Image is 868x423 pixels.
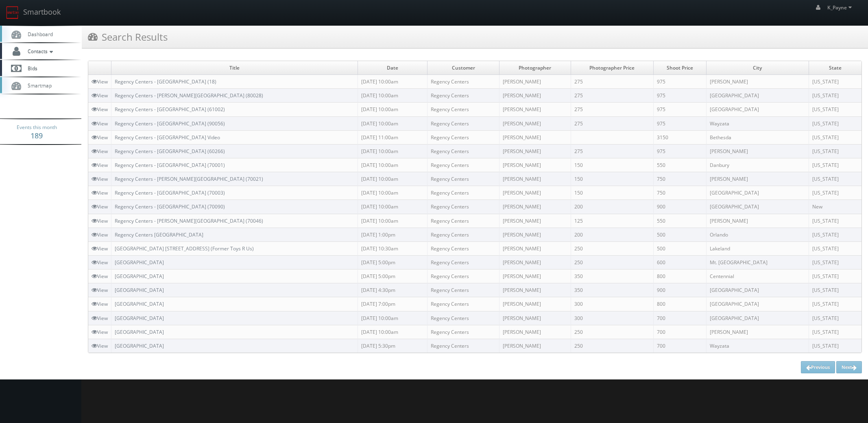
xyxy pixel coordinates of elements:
[653,89,706,103] td: 975
[499,297,571,311] td: [PERSON_NAME]
[358,255,427,269] td: [DATE] 5:00pm
[358,214,427,228] td: [DATE] 10:00am
[358,297,427,311] td: [DATE] 7:00pm
[706,116,809,130] td: Wayzata
[706,158,809,172] td: Danbury
[571,75,653,89] td: 275
[653,144,706,158] td: 975
[115,134,220,141] a: Regency Centers - [GEOGRAPHIC_DATA] Video
[809,297,861,311] td: [US_STATE]
[809,339,861,353] td: [US_STATE]
[499,228,571,241] td: [PERSON_NAME]
[653,61,706,75] td: Shoot Price
[499,103,571,116] td: [PERSON_NAME]
[706,103,809,116] td: [GEOGRAPHIC_DATA]
[358,339,427,353] td: [DATE] 5:30pm
[115,273,164,280] a: [GEOGRAPHIC_DATA]
[115,245,254,252] a: [GEOGRAPHIC_DATA] [STREET_ADDRESS] (Former Toys R Us)
[427,200,499,214] td: Regency Centers
[427,241,499,255] td: Regency Centers
[88,30,168,44] h3: Search Results
[427,325,499,339] td: Regency Centers
[358,311,427,325] td: [DATE] 10:00am
[653,186,706,200] td: 750
[115,231,203,238] a: Regency Centers [GEOGRAPHIC_DATA]
[31,131,43,140] strong: 189
[427,172,499,186] td: Regency Centers
[427,255,499,269] td: Regency Centers
[571,158,653,172] td: 150
[92,203,108,210] a: View
[358,130,427,144] td: [DATE] 11:00am
[809,75,861,89] td: [US_STATE]
[706,130,809,144] td: Bethesda
[653,103,706,116] td: 975
[92,92,108,99] a: View
[499,270,571,283] td: [PERSON_NAME]
[92,273,108,280] a: View
[92,329,108,335] a: View
[706,172,809,186] td: [PERSON_NAME]
[653,75,706,89] td: 975
[706,144,809,158] td: [PERSON_NAME]
[115,106,225,113] a: Regency Centers - [GEOGRAPHIC_DATA] (61002)
[571,144,653,158] td: 275
[499,61,571,75] td: Photographer
[653,172,706,186] td: 750
[653,130,706,144] td: 3150
[92,245,108,252] a: View
[706,270,809,283] td: Centennial
[499,130,571,144] td: [PERSON_NAME]
[809,116,861,130] td: [US_STATE]
[827,4,854,11] span: K_Payne
[809,172,861,186] td: [US_STATE]
[809,186,861,200] td: [US_STATE]
[92,189,108,196] a: View
[809,311,861,325] td: [US_STATE]
[358,103,427,116] td: [DATE] 10:00am
[653,255,706,269] td: 600
[427,311,499,325] td: Regency Centers
[499,214,571,228] td: [PERSON_NAME]
[571,89,653,103] td: 275
[115,120,225,127] a: Regency Centers - [GEOGRAPHIC_DATA] (90056)
[358,158,427,172] td: [DATE] 10:00am
[358,144,427,158] td: [DATE] 10:00am
[571,103,653,116] td: 275
[809,61,861,75] td: State
[499,255,571,269] td: [PERSON_NAME]
[571,214,653,228] td: 125
[115,315,164,322] a: [GEOGRAPHIC_DATA]
[92,148,108,155] a: View
[358,325,427,339] td: [DATE] 10:00am
[499,186,571,200] td: [PERSON_NAME]
[115,287,164,294] a: [GEOGRAPHIC_DATA]
[653,283,706,297] td: 900
[427,158,499,172] td: Regency Centers
[809,144,861,158] td: [US_STATE]
[499,116,571,130] td: [PERSON_NAME]
[92,287,108,294] a: View
[499,75,571,89] td: [PERSON_NAME]
[92,134,108,141] a: View
[115,329,164,335] a: [GEOGRAPHIC_DATA]
[92,231,108,238] a: View
[571,339,653,353] td: 250
[809,283,861,297] td: [US_STATE]
[92,120,108,127] a: View
[499,311,571,325] td: [PERSON_NAME]
[115,78,216,85] a: Regency Centers - [GEOGRAPHIC_DATA] (18)
[358,61,427,75] td: Date
[358,228,427,241] td: [DATE] 1:00pm
[809,325,861,339] td: [US_STATE]
[92,106,108,113] a: View
[706,75,809,89] td: [PERSON_NAME]
[358,89,427,103] td: [DATE] 10:00am
[427,144,499,158] td: Regency Centers
[92,162,108,169] a: View
[809,130,861,144] td: [US_STATE]
[111,61,358,75] td: Title
[92,315,108,322] a: View
[653,241,706,255] td: 500
[92,259,108,266] a: View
